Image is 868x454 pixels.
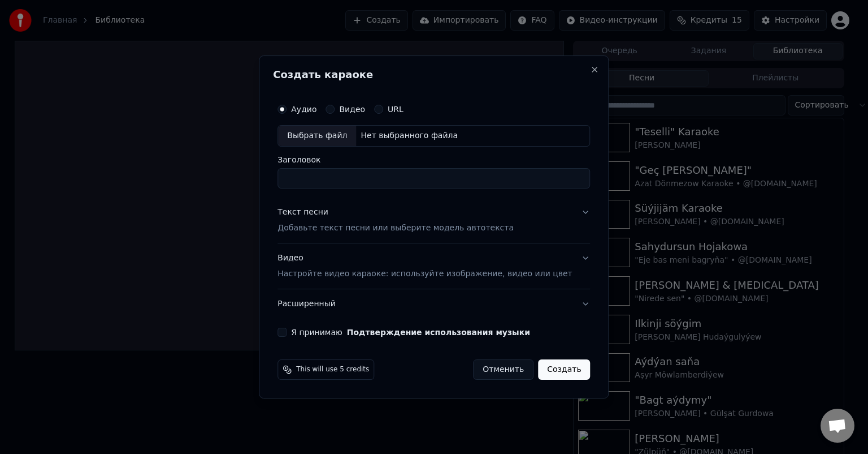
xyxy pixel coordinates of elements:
[277,198,590,243] button: Текст песниДобавьте текст песни или выберите модель автотекста
[277,156,590,164] label: Заголовок
[273,70,594,80] h2: Создать караоке
[277,289,590,319] button: Расширенный
[347,328,530,336] button: Я принимаю
[277,268,572,280] p: Настройте видео караоке: используйте изображение, видео или цвет
[356,130,462,142] div: Нет выбранного файла
[277,207,328,218] div: Текст песни
[277,222,514,234] p: Добавьте текст песни или выберите модель автотекста
[277,252,572,280] div: Видео
[473,359,533,380] button: Отменить
[296,365,369,374] span: This will use 5 credits
[291,328,530,336] label: Я принимаю
[278,126,356,146] div: Выбрать файл
[277,243,590,289] button: ВидеоНастройте видео караоке: используйте изображение, видео или цвет
[538,359,590,380] button: Создать
[339,105,365,113] label: Видео
[388,105,403,113] label: URL
[291,105,316,113] label: Аудио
